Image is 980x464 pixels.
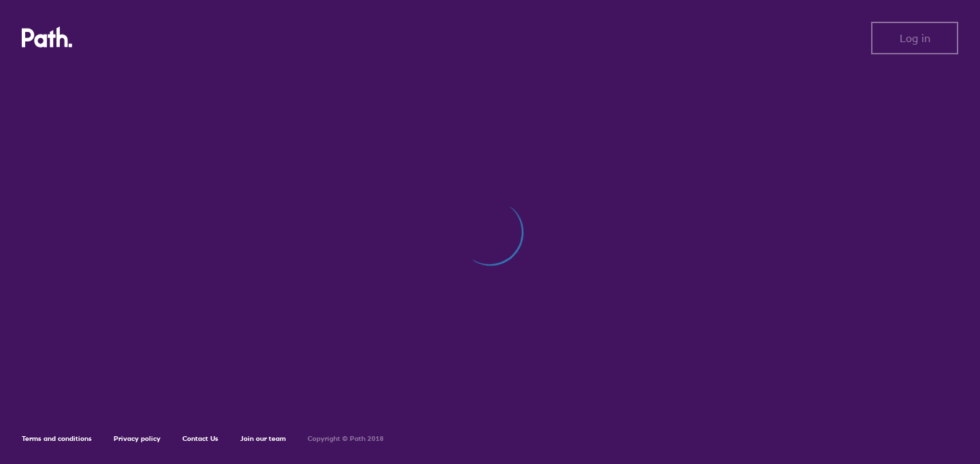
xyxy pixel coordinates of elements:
[900,32,930,44] span: Log in
[182,434,218,443] a: Contact Us
[308,435,384,443] h6: Copyright © Path 2018
[240,434,286,443] a: Join our team
[871,22,958,54] button: Log in
[114,434,161,443] a: Privacy policy
[22,434,92,443] a: Terms and conditions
